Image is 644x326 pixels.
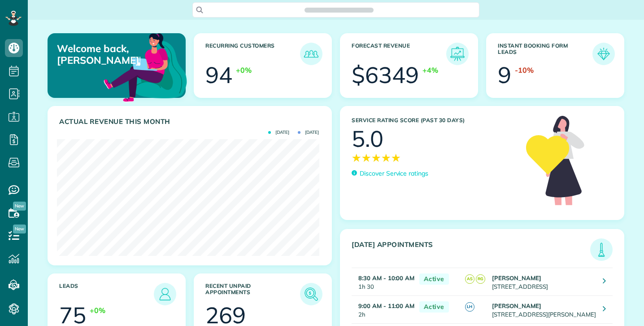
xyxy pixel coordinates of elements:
span: LH [465,302,474,312]
span: [DATE] [268,130,289,135]
p: Discover Service ratings [360,169,428,178]
span: Active [419,273,449,285]
img: icon_form_leads-04211a6a04a5b2264e4ee56bc0799ec3eb69b7e499cbb523a139df1d13a81ae0.png [595,45,613,63]
span: ★ [391,150,401,166]
h3: Actual Revenue this month [59,118,322,126]
img: icon_forecast_revenue-8c13a41c7ed35a8dcfafea3cbb826a0462acb37728057bba2d056411b612bbbe.png [448,45,466,63]
h3: [DATE] Appointments [352,241,590,261]
img: icon_unpaid_appointments-47b8ce3997adf2238b356f14209ab4cced10bd1f174958f3ca8f1d0dd7fffeee.png [302,285,320,303]
strong: [PERSON_NAME] [492,302,541,309]
span: RG [476,274,485,284]
div: +4% [422,65,438,75]
span: ★ [361,150,371,166]
img: icon_leads-1bed01f49abd5b7fead27621c3d59655bb73ed531f8eeb49469d10e621d6b896.png [156,285,174,303]
div: 94 [205,64,232,86]
img: icon_recurring_customers-cf858462ba22bcd05b5a5880d41d6543d210077de5bb9ebc9590e49fd87d84ed.png [302,45,320,63]
strong: 9:00 AM - 11:00 AM [358,302,414,309]
span: Search ZenMaid… [313,5,364,14]
span: AS [465,274,474,284]
div: +0% [90,305,105,316]
img: dashboard_welcome-42a62b7d889689a78055ac9021e634bf52bae3f8056760290aed330b23ab8690.png [102,23,189,110]
span: [DATE] [298,130,319,135]
h3: Recent unpaid appointments [205,283,300,305]
td: [STREET_ADDRESS][PERSON_NAME] [490,296,596,324]
td: [STREET_ADDRESS] [490,268,596,296]
span: New [13,202,26,211]
span: New [13,225,26,233]
h3: Recurring Customers [205,43,300,65]
img: icon_todays_appointments-901f7ab196bb0bea1936b74009e4eb5ffbc2d2711fa7634e0d609ed5ef32b18b.png [592,241,610,259]
div: 5.0 [352,128,383,150]
h3: Forecast Revenue [352,43,446,65]
h3: Service Rating score (past 30 days) [352,117,517,123]
h3: Leads [59,283,154,305]
h3: Instant Booking Form Leads [498,43,592,65]
span: ★ [381,150,391,166]
div: $6349 [352,64,419,86]
strong: [PERSON_NAME] [492,274,541,282]
td: 1h 30 [352,268,415,296]
div: +0% [236,65,252,75]
div: 9 [498,64,511,86]
span: ★ [352,150,361,166]
a: Discover Service ratings [352,169,428,178]
strong: 8:30 AM - 10:00 AM [358,274,414,282]
div: -10% [515,65,534,75]
span: Active [419,301,449,313]
p: Welcome back, [PERSON_NAME]! [57,43,140,66]
span: ★ [371,150,381,166]
td: 2h [352,296,415,324]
